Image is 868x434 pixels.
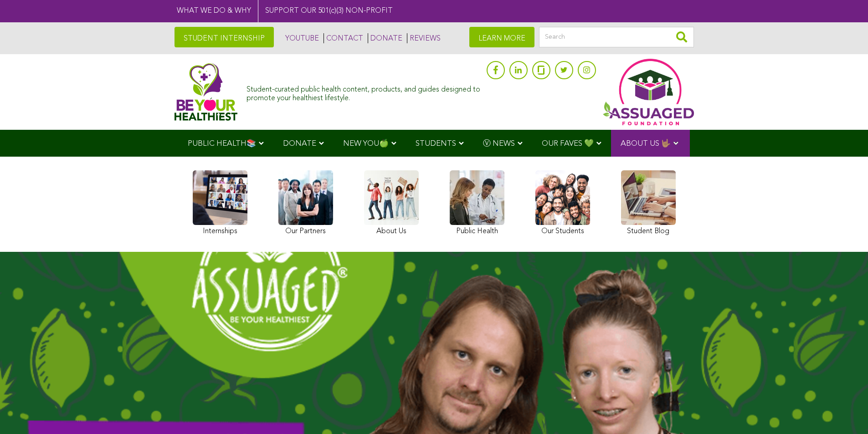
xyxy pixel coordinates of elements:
img: Assuaged App [603,59,694,125]
span: STUDENTS [416,140,456,148]
a: DONATE [368,33,402,43]
span: ABOUT US 🤟🏽 [621,140,671,148]
a: LEARN MORE [469,27,534,47]
span: Ⓥ NEWS [483,140,515,148]
a: CONTACT [324,33,363,43]
iframe: Chat Widget [822,390,868,434]
div: Navigation Menu [175,130,694,157]
div: Student-curated public health content, products, and guides designed to promote your healthiest l... [247,81,482,103]
a: REVIEWS [407,33,441,43]
a: STUDENT INTERNSHIP [175,27,274,47]
input: Search [539,27,694,47]
img: Assuaged [175,63,238,121]
span: NEW YOU🍏 [343,140,389,148]
span: OUR FAVES 💚 [542,140,594,148]
span: PUBLIC HEALTH📚 [188,140,256,148]
img: glassdoor [538,66,544,75]
span: DONATE [283,140,316,148]
a: YOUTUBE [283,33,319,43]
